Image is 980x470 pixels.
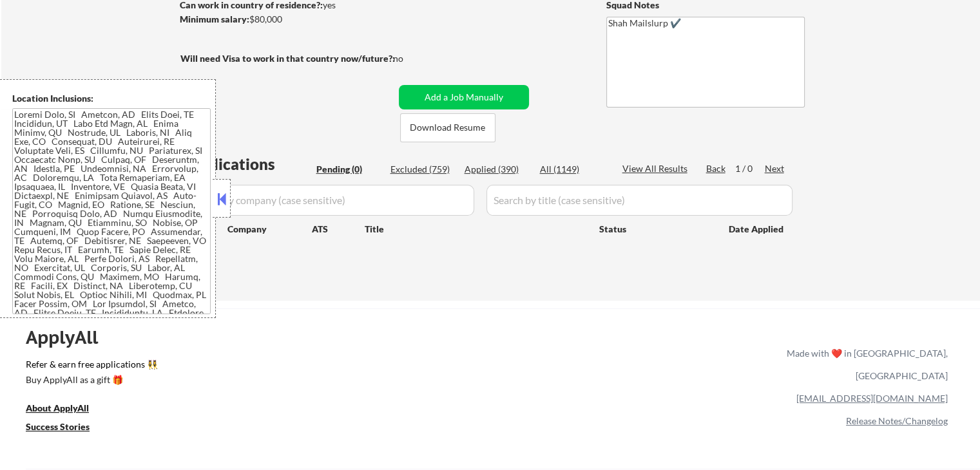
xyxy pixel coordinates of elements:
div: Title [365,223,587,236]
a: Refer & earn free applications 👯‍♀️ [26,360,517,373]
div: View All Results [622,162,691,175]
a: Success Stories [26,420,107,437]
div: ATS [312,223,365,236]
div: Excluded (759) [390,163,455,176]
div: Back [706,162,727,175]
div: Company [227,223,312,236]
a: Release Notes/Changelog [846,415,948,426]
strong: Will need Visa to work in that country now/future?: [180,53,395,64]
u: About ApplyAll [26,402,89,413]
div: Next [765,162,785,175]
div: Date Applied [729,223,785,236]
a: About ApplyAll [26,402,107,418]
div: ApplyAll [26,326,113,348]
u: Success Stories [26,421,90,432]
div: All (1149) [540,163,604,176]
a: [EMAIL_ADDRESS][DOMAIN_NAME] [796,393,948,404]
button: Add a Job Manually [399,85,529,109]
div: no [393,52,430,65]
div: Made with ❤️ in [GEOGRAPHIC_DATA], [GEOGRAPHIC_DATA] [782,342,948,387]
div: Applications [184,156,312,172]
input: Search by company (case sensitive) [184,185,474,216]
div: Location Inclusions: [12,92,211,105]
div: Buy ApplyAll as a gift 🎁 [26,375,155,384]
button: Download Resume [400,113,495,142]
div: Status [599,217,710,240]
strong: Minimum salary: [180,14,249,24]
a: Buy ApplyAll as a gift 🎁 [26,373,155,390]
input: Search by title (case sensitive) [486,185,793,216]
div: 1 / 0 [735,162,765,175]
div: Pending (0) [316,163,381,176]
div: $80,000 [180,13,394,26]
div: Applied (390) [465,163,529,176]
